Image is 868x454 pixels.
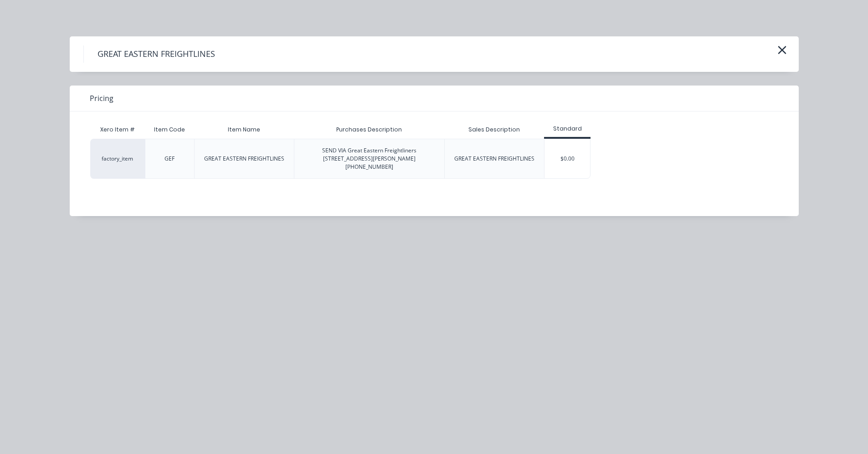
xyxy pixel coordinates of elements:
div: GREAT EASTERN FREIGHTLINES [454,155,534,163]
div: Item Code [147,118,192,141]
div: Purchases Description [329,118,409,141]
div: $0.00 [544,139,590,178]
div: Standard [544,125,591,133]
span: Pricing [90,93,113,104]
div: GEF [164,155,175,163]
div: GREAT EASTERN FREIGHTLINES [204,155,284,163]
div: Sales Description [461,118,527,141]
div: factory_item [90,139,145,179]
h4: GREAT EASTERN FREIGHTLINES [83,45,229,63]
div: SEND VIA Great Eastern Freightliners [STREET_ADDRESS][PERSON_NAME] [PHONE_NUMBER] [302,146,437,171]
div: Item Name [221,118,267,141]
div: Xero Item # [90,121,145,139]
